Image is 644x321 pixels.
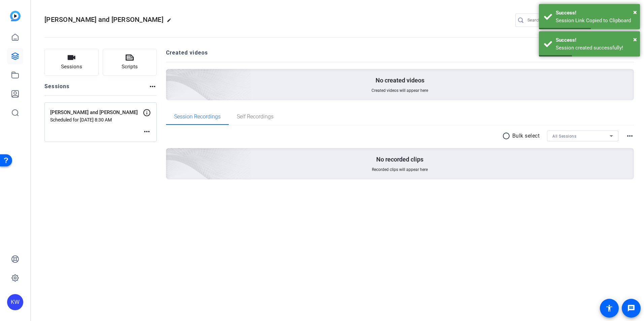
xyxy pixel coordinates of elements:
span: Sessions [61,63,82,71]
mat-icon: edit [167,18,175,26]
button: Close [633,7,637,17]
button: Scripts [103,49,157,76]
div: Session Link Copied to Clipboard [556,17,635,25]
mat-icon: radio_button_unchecked [502,132,512,140]
span: All Sessions [552,134,576,139]
span: × [633,35,637,43]
div: Session created successfully! [556,44,635,52]
p: No created videos [376,76,424,84]
div: KW [7,294,23,310]
p: [PERSON_NAME] and [PERSON_NAME] [50,109,143,116]
img: blue-gradient.svg [10,11,21,21]
img: embarkstudio-empty-session.png [91,81,251,227]
h2: Created videos [166,49,626,62]
mat-icon: more_horiz [149,82,157,91]
p: Bulk select [512,132,540,140]
span: Session Recordings [174,114,221,119]
p: Scheduled for [DATE] 8:30 AM [50,117,143,122]
span: Self Recordings [237,114,273,119]
h2: Sessions [44,82,70,95]
input: Search [527,16,588,24]
button: Sessions [44,49,99,76]
span: × [633,8,637,16]
button: Close [633,34,637,44]
mat-icon: more_horiz [626,132,634,140]
mat-icon: message [627,304,635,312]
span: Scripts [122,63,138,71]
p: No recorded clips [376,155,423,164]
div: Success! [556,36,635,44]
div: Success! [556,9,635,17]
span: Recorded clips will appear here [372,167,428,172]
span: Created videos will appear here [372,88,428,93]
mat-icon: more_horiz [143,128,151,136]
span: [PERSON_NAME] and [PERSON_NAME] [44,15,163,24]
mat-icon: accessibility [605,304,613,312]
img: Creted videos background [91,2,251,148]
